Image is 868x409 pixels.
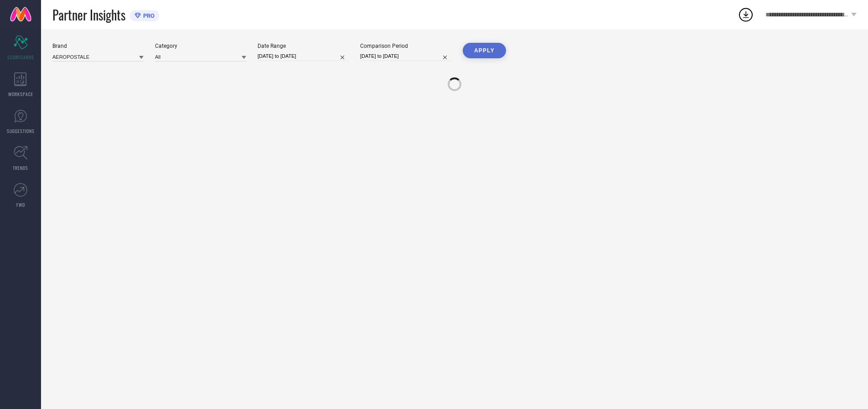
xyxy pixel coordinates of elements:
span: PRO [141,12,155,19]
div: Date Range [258,43,349,49]
div: Brand [52,43,144,49]
button: APPLY [463,43,506,58]
input: Select comparison period [360,51,451,61]
span: SUGGESTIONS [7,128,35,134]
span: WORKSPACE [8,91,33,97]
div: Open download list [738,6,754,23]
div: Category [155,43,246,49]
input: Select date range [258,51,349,61]
span: TRENDS [13,164,28,171]
div: Comparison Period [360,43,451,49]
span: Partner Insights [52,5,125,24]
span: SCORECARDS [7,54,34,61]
span: FWD [16,201,25,208]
